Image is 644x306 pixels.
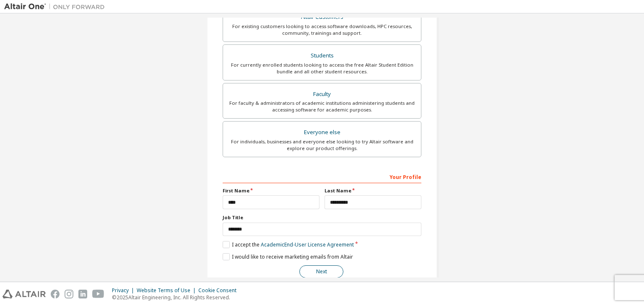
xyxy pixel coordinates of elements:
a: Academic End-User License Agreement [261,241,354,248]
div: For currently enrolled students looking to access the free Altair Student Edition bundle and all ... [228,62,416,75]
div: For individuals, businesses and everyone else looking to try Altair software and explore our prod... [228,138,416,152]
img: facebook.svg [51,290,60,298]
div: Cookie Consent [198,287,241,294]
img: instagram.svg [65,290,73,298]
label: I accept the [223,241,354,248]
div: Privacy [112,287,137,294]
label: First Name [223,187,319,194]
img: altair_logo.svg [3,290,46,298]
div: Faculty [228,88,416,100]
button: Next [299,265,343,278]
div: Your Profile [223,170,421,183]
img: linkedin.svg [78,290,87,298]
div: Everyone else [228,127,416,138]
img: youtube.svg [92,290,104,298]
img: Altair One [4,3,109,11]
div: Website Terms of Use [137,287,198,294]
label: Job Title [223,214,421,221]
label: I would like to receive marketing emails from Altair [223,253,353,260]
div: For faculty & administrators of academic institutions administering students and accessing softwa... [228,100,416,113]
label: Last Name [325,187,421,194]
div: For existing customers looking to access software downloads, HPC resources, community, trainings ... [228,23,416,36]
div: Students [228,50,416,62]
p: © 2025 Altair Engineering, Inc. All Rights Reserved. [112,294,241,301]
